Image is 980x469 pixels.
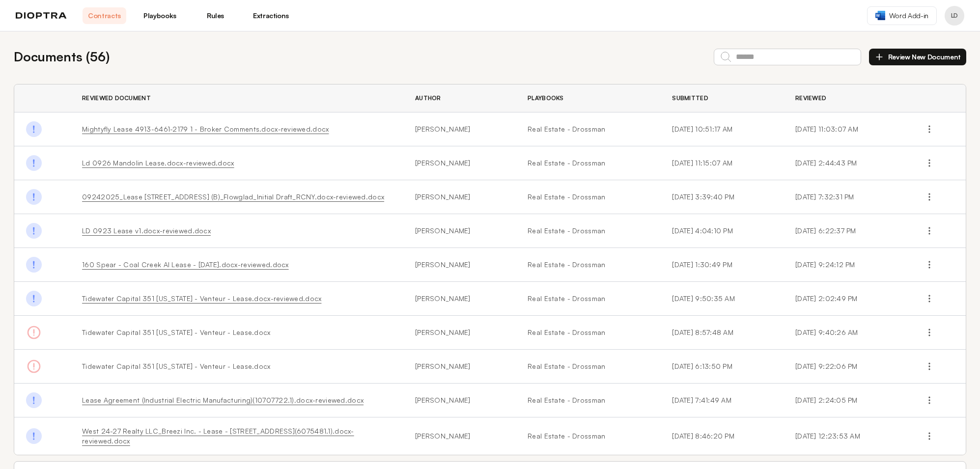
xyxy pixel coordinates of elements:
td: [PERSON_NAME] [403,384,516,417]
a: Playbooks [138,7,182,24]
td: [DATE] 8:46:20 PM [660,417,784,455]
td: [PERSON_NAME] [403,282,516,316]
span: Tidewater Capital 351 [US_STATE] - Venteur - Lease.docx [82,362,270,370]
a: Real Estate - Drossman [528,260,648,270]
td: [DATE] 8:57:48 AM [660,316,784,350]
td: [DATE] 9:50:35 AM [660,282,784,316]
a: Real Estate - Drossman [528,158,648,168]
img: Done [26,291,42,306]
td: [DATE] 7:41:49 AM [660,384,784,417]
td: [DATE] 3:39:40 PM [660,180,784,214]
td: [PERSON_NAME] [403,214,516,248]
button: Profile menu [945,6,964,26]
a: Rules [194,7,237,24]
a: Real Estate - Drossman [528,328,648,337]
a: Word Add-in [867,6,937,25]
span: Tidewater Capital 351 [US_STATE] - Venteur - Lease.docx [82,328,270,336]
td: [DATE] 10:51:17 AM [660,112,784,146]
img: word [875,11,885,20]
a: Extractions [249,7,293,24]
th: Reviewed Document [70,84,403,112]
a: Real Estate - Drossman [528,192,648,202]
td: [PERSON_NAME] [403,146,516,180]
td: [DATE] 11:03:07 AM [784,112,910,146]
td: [PERSON_NAME] [403,350,516,384]
th: Playbooks [516,84,660,112]
a: 09242025_Lease [STREET_ADDRESS] (B)_Flowglad_Initial Draft_RCNY.docx-reviewed.docx [82,193,384,201]
th: Author [403,84,516,112]
img: logo [16,12,67,19]
td: [PERSON_NAME] [403,248,516,282]
td: [DATE] 9:22:06 PM [784,350,910,384]
td: [DATE] 6:22:37 PM [784,214,910,248]
td: [DATE] 9:24:12 PM [784,248,910,282]
a: West 24-27 Realty LLC_Breezi Inc. - Lease - [STREET_ADDRESS](6075481.1).docx-reviewed.docx [82,427,354,445]
td: [DATE] 11:15:07 AM [660,146,784,180]
th: Reviewed [784,84,910,112]
td: [PERSON_NAME] [403,417,516,455]
td: [DATE] 4:04:10 PM [660,214,784,248]
img: Done [26,223,42,239]
a: 160 Spear - Coal Creek AI Lease - [DATE].docx-reviewed.docx [82,260,289,269]
a: Real Estate - Drossman [528,124,648,134]
a: Lease Agreement (Industrial Electric Manufacturing)(10707722.1).docx-reviewed.docx [82,396,364,404]
h2: Documents ( 56 ) [14,47,110,66]
td: [DATE] 2:02:49 PM [784,282,910,316]
img: Done [26,155,42,171]
td: [PERSON_NAME] [403,180,516,214]
img: Done [26,257,42,273]
td: [PERSON_NAME] [403,112,516,146]
img: Done [26,428,42,444]
a: LD 0923 Lease v1.docx-reviewed.docx [82,226,211,235]
td: [DATE] 6:13:50 PM [660,350,784,384]
img: Done [26,392,42,408]
td: [DATE] 2:44:43 PM [784,146,910,180]
td: [DATE] 12:23:53 AM [784,417,910,455]
a: Real Estate - Drossman [528,361,648,371]
td: [DATE] 2:24:05 PM [784,384,910,417]
a: Tidewater Capital 351 [US_STATE] - Venteur - Lease.docx-reviewed.docx [82,294,321,303]
td: [DATE] 9:40:26 AM [784,316,910,350]
a: Ld 0926 Mandolin Lease.docx-reviewed.docx [82,159,234,167]
a: Real Estate - Drossman [528,395,648,405]
td: [DATE] 1:30:49 PM [660,248,784,282]
th: Submitted [660,84,784,112]
td: [DATE] 7:32:31 PM [784,180,910,214]
img: Done [26,121,42,137]
td: [PERSON_NAME] [403,316,516,350]
span: Word Add-in [889,11,928,21]
img: Done [26,189,42,205]
a: Mightyfly Lease 4913-6461-2179 1 - Broker Comments.docx-reviewed.docx [82,125,329,133]
button: Review New Document [869,49,966,65]
a: Contracts [83,7,126,24]
a: Real Estate - Drossman [528,294,648,303]
a: Real Estate - Drossman [528,431,648,441]
a: Real Estate - Drossman [528,226,648,236]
